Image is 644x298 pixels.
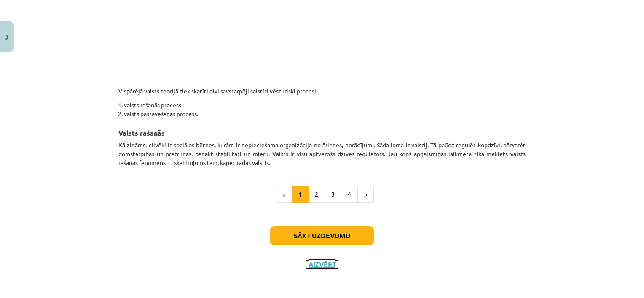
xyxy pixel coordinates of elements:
button: Sākt uzdevumu [270,226,374,245]
strong: Valsts rašanās [118,128,165,137]
button: » [357,186,374,203]
button: 3 [325,186,341,203]
nav: Page navigation example [118,186,526,203]
li: valsts rašanās process; [124,101,526,109]
button: Aizvērt [306,260,338,269]
button: 1 [292,186,309,203]
button: 4 [341,186,358,203]
img: icon-close-lesson-0947bae3869378f0d4975bcd49f059093ad1ed9edebbc8119c70593378902aed.svg [5,35,9,40]
li: valsts pastāvēšanas process. [124,109,526,118]
p: Kā zināms, cilvēki ir sociālas būtnes, kurām ir nepieciešama organizācija no ārienes, norādījumi.... [118,141,526,167]
p: Vispārējā valsts teorijā tiek skatīti divi savstarpēji saistīti vēsturiski procesi: [118,78,526,96]
button: 2 [308,186,325,203]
